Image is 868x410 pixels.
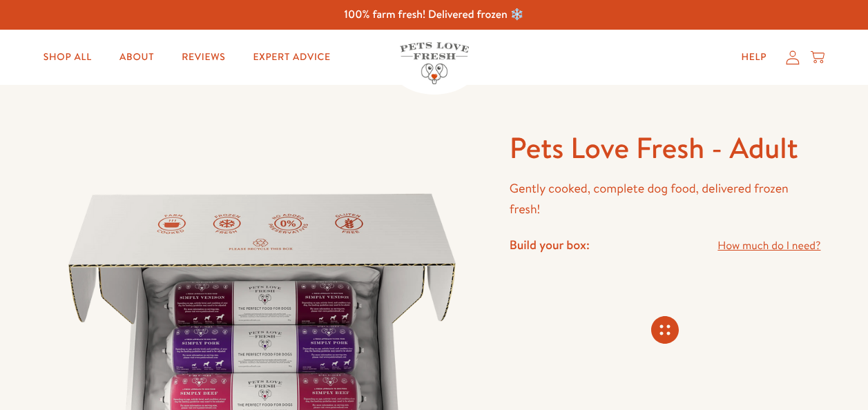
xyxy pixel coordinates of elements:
[108,43,165,71] a: About
[400,42,469,84] img: Pets Love Fresh
[717,237,820,255] a: How much do I need?
[32,43,103,71] a: Shop All
[510,237,590,253] h4: Build your box:
[242,43,342,71] a: Expert Advice
[730,43,778,71] a: Help
[171,43,236,71] a: Reviews
[651,316,679,344] svg: Connecting store
[510,129,821,167] h1: Pets Love Fresh - Adult
[510,178,821,220] p: Gently cooked, complete dog food, delivered frozen fresh!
